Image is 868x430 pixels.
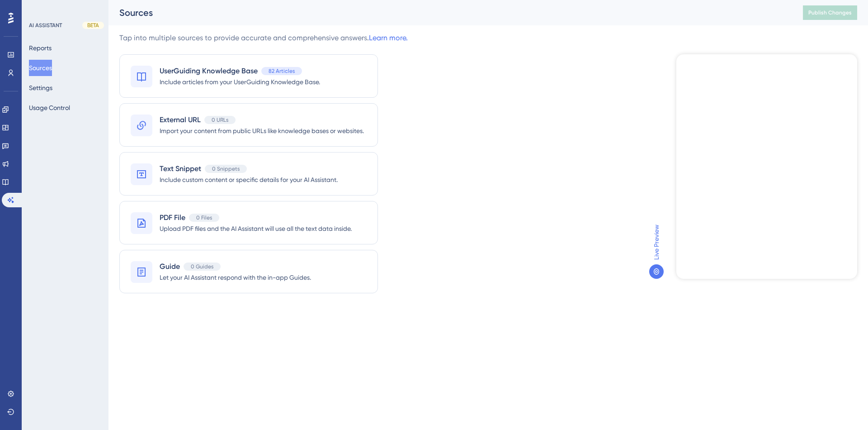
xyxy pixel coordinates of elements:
[212,116,228,124] span: 0 URLs
[29,22,62,29] div: AI ASSISTANT
[29,40,52,56] button: Reports
[82,22,104,29] div: BETA
[191,263,213,270] span: 0 Guides
[212,165,240,172] span: 0 Snippets
[651,225,662,260] span: Live Preview
[196,214,212,221] span: 0 Files
[160,223,352,234] span: Upload PDF files and the AI Assistant will use all the text data inside.
[160,66,258,76] span: UserGuiding Knowledge Base
[269,67,295,75] span: 82 Articles
[160,115,201,125] span: External URL
[160,163,201,174] span: Text Snippet
[29,100,70,116] button: Usage Control
[160,261,180,272] span: Guide
[160,272,311,283] span: Let your AI Assistant respond with the in-app Guides.
[119,6,780,19] div: Sources
[29,60,52,76] button: Sources
[676,54,857,279] iframe: UserGuiding AI Assistant
[160,76,320,87] span: Include articles from your UserGuiding Knowledge Base.
[369,33,408,42] a: Learn more.
[119,33,408,43] div: Tap into multiple sources to provide accurate and comprehensive answers.
[160,125,364,136] span: Import your content from public URLs like knowledge bases or websites.
[808,9,852,16] span: Publish Changes
[160,174,338,185] span: Include custom content or specific details for your AI Assistant.
[160,212,185,223] span: PDF File
[803,5,857,20] button: Publish Changes
[29,80,52,96] button: Settings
